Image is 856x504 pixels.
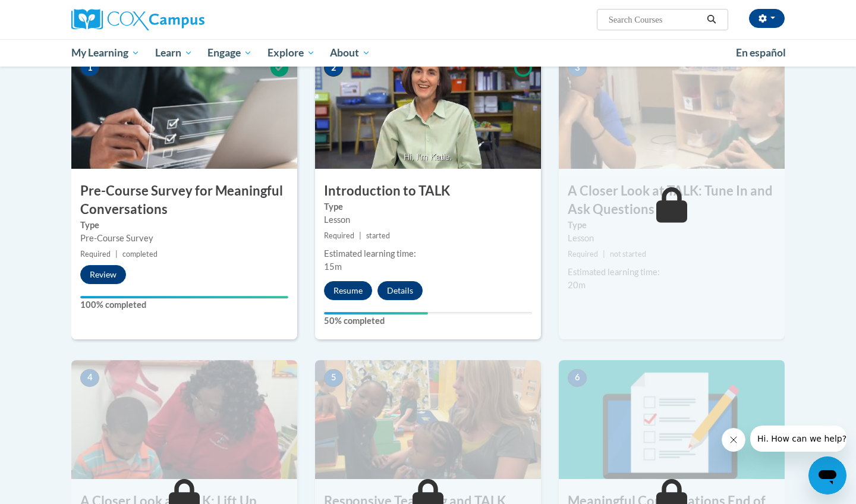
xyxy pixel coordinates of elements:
[80,298,288,311] label: 100% completed
[324,247,532,260] div: Estimated learning time:
[80,369,99,387] span: 4
[323,39,379,67] a: About
[267,46,315,60] span: Explore
[115,250,118,259] span: |
[568,59,587,77] span: 3
[359,231,361,240] span: |
[200,39,260,67] a: Engage
[703,12,720,27] button: Search
[728,40,794,65] a: En español
[71,9,297,30] a: Cox Campus
[736,46,786,59] span: En español
[559,50,785,169] img: Course Image
[568,280,586,290] span: 20m
[559,360,785,479] img: Course Image
[71,182,297,219] h3: Pre-Course Survey for Meaningful Conversations
[568,266,776,279] div: Estimated learning time:
[568,250,598,259] span: Required
[80,250,111,259] span: Required
[324,369,343,387] span: 5
[603,250,605,259] span: |
[330,46,370,60] span: About
[53,39,802,67] div: Main menu
[324,262,342,272] span: 15m
[568,219,776,232] label: Type
[80,265,126,284] button: Review
[315,50,541,169] img: Course Image
[366,231,390,240] span: started
[147,39,200,67] a: Learn
[568,232,776,245] div: Lesson
[71,9,204,30] img: Cox Campus
[808,456,846,494] iframe: Button to launch messaging window
[324,314,532,327] label: 50% completed
[559,182,785,219] h3: A Closer Look at TALK: Tune In and Ask Questions
[324,281,372,300] button: Resume
[722,428,745,452] iframe: Close message
[749,9,785,28] button: Account Settings
[377,281,423,300] button: Details
[80,296,288,298] div: Your progress
[315,182,541,200] h3: Introduction to TALK
[568,369,587,387] span: 6
[64,39,147,67] a: My Learning
[80,232,288,245] div: Pre-Course Survey
[324,213,532,226] div: Lesson
[71,360,297,479] img: Course Image
[315,360,541,479] img: Course Image
[71,50,297,169] img: Course Image
[122,250,158,259] span: completed
[324,200,532,213] label: Type
[207,46,252,60] span: Engage
[260,39,323,67] a: Explore
[324,59,343,77] span: 2
[80,59,99,77] span: 1
[324,312,428,314] div: Your progress
[610,250,646,259] span: not started
[608,12,703,27] input: Search Courses
[324,231,354,240] span: Required
[71,46,140,60] span: My Learning
[80,219,288,232] label: Type
[750,426,846,452] iframe: Message from company
[155,46,193,60] span: Learn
